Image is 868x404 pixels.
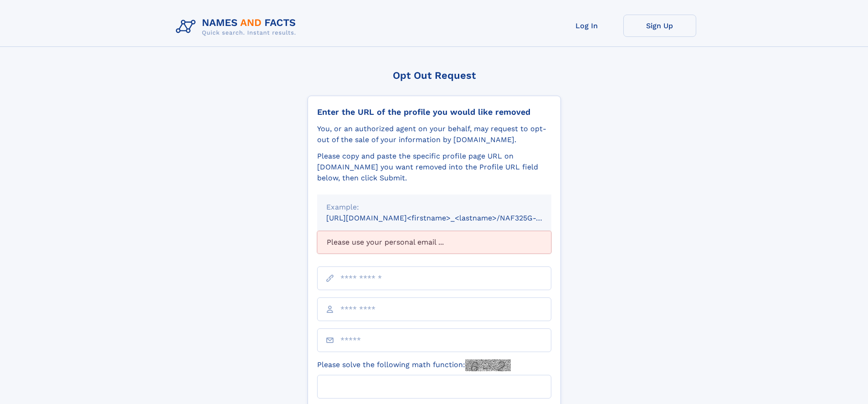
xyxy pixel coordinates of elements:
a: Log In [550,15,623,37]
a: Sign Up [623,15,696,37]
img: Logo Names and Facts [172,15,303,39]
div: Please copy and paste the specific profile page URL on [DOMAIN_NAME] you want removed into the Pr... [317,151,551,184]
div: Example: [326,202,542,213]
div: Please use your personal email ... [317,231,551,254]
div: You, or an authorized agent on your behalf, may request to opt-out of the sale of your informatio... [317,123,551,145]
div: Opt Out Request [308,70,561,81]
label: Please solve the following math function: [317,359,511,371]
div: Enter the URL of the profile you would like removed [317,107,551,117]
small: [URL][DOMAIN_NAME]<firstname>_<lastname>/NAF325G-xxxxxxxx [326,214,569,222]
